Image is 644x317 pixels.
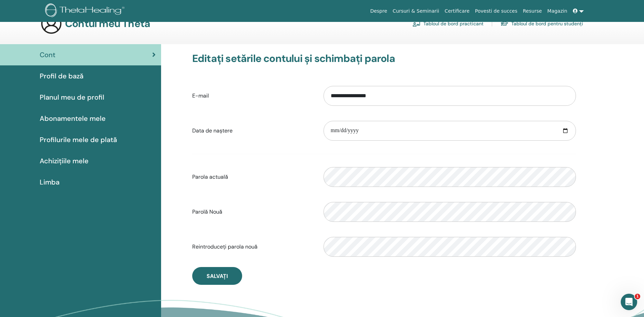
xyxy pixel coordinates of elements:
label: Parola actuală [187,170,318,183]
img: logo.png [45,3,127,19]
button: Salvați [192,267,242,285]
img: generic-user-icon.jpg [40,13,62,35]
label: Reintroduceți parola nouă [187,240,318,253]
a: Povesti de succes [472,5,520,17]
span: Profil de bază [40,71,83,81]
a: Tabloul de bord practicant [412,18,484,29]
span: Cont [40,50,55,60]
h3: Contul meu Theta [65,17,150,30]
span: Planul meu de profil [40,92,104,102]
a: Despre [367,5,390,17]
a: Magazin [544,5,570,17]
span: Salvați [207,272,228,280]
a: Tabloul de bord pentru studenți [500,18,583,29]
h3: Editați setările contului și schimbați parola [192,52,576,65]
span: Profilurile mele de plată [40,135,117,145]
img: graduation-cap.svg [500,21,509,27]
span: Limba [40,177,60,187]
label: E-mail [187,89,318,102]
img: chalkboard-teacher.svg [412,21,421,27]
span: 1 [635,294,640,299]
a: Certificare [442,5,472,17]
label: Data de naștere [187,124,318,137]
a: Resurse [520,5,545,17]
iframe: Intercom live chat [621,294,637,310]
span: Achizițiile mele [40,156,89,166]
a: Cursuri & Seminarii [390,5,442,17]
span: Abonamentele mele [40,113,106,124]
label: Parolă Nouă [187,205,318,218]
